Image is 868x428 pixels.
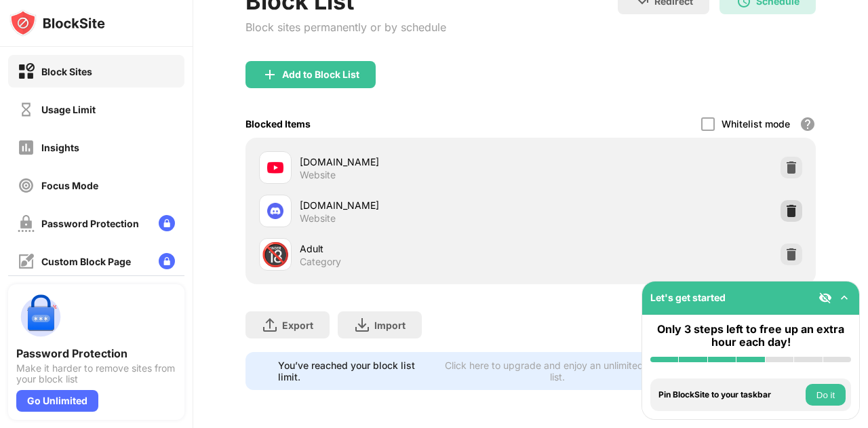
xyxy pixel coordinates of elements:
[300,212,336,225] div: Website
[18,215,35,232] img: password-protection-off.svg
[282,69,359,80] div: Add to Block List
[16,390,98,412] div: Go Unlimited
[9,9,105,37] img: logo-blocksite.svg
[267,203,283,219] img: favicons
[16,347,176,360] div: Password Protection
[18,253,35,270] img: customize-block-page-off.svg
[41,104,96,115] div: Usage Limit
[278,359,433,383] div: You’ve reached your block list limit.
[18,139,35,156] img: insights-off.svg
[806,384,846,406] button: Do it
[818,291,832,305] img: eye-not-visible.svg
[650,292,726,303] div: Let's get started
[41,180,98,191] div: Focus Mode
[18,177,35,194] img: focus-off.svg
[441,359,675,383] div: Click here to upgrade and enjoy an unlimited block list.
[41,66,92,77] div: Block Sites
[16,363,176,385] div: Make it harder to remove sites from your block list
[261,241,290,269] div: 🔞
[300,198,531,212] div: [DOMAIN_NAME]
[267,159,283,176] img: favicons
[282,319,313,331] div: Export
[18,101,35,118] img: time-usage-off.svg
[159,215,175,231] img: lock-menu.svg
[245,20,446,34] div: Block sites permanently or by schedule
[837,291,851,305] img: omni-setup-toggle.svg
[300,169,336,181] div: Website
[16,292,65,341] img: push-password-protection.svg
[658,390,802,400] div: Pin BlockSite to your taskbar
[374,319,406,331] div: Import
[722,118,790,130] div: Whitelist mode
[18,63,35,80] img: block-on.svg
[300,256,341,268] div: Category
[650,323,851,349] div: Only 3 steps left to free up an extra hour each day!
[41,256,131,267] div: Custom Block Page
[300,241,531,256] div: Adult
[159,253,175,269] img: lock-menu.svg
[41,218,139,229] div: Password Protection
[300,155,531,169] div: [DOMAIN_NAME]
[41,142,79,153] div: Insights
[245,118,311,130] div: Blocked Items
